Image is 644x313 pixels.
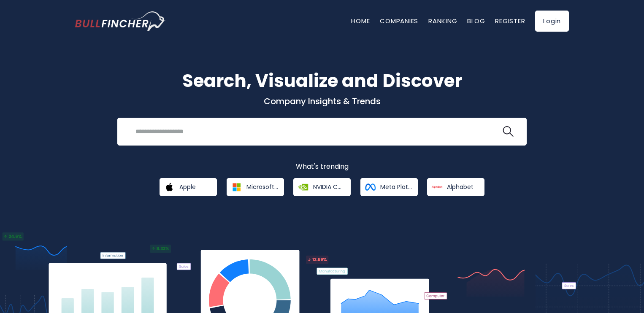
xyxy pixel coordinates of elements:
a: Register [495,16,525,25]
a: Blog [467,16,485,25]
a: Microsoft Corporation [227,178,284,196]
a: Login [535,11,569,32]
img: bullfincher logo [75,11,166,31]
a: Ranking [428,16,457,25]
span: Meta Platforms [380,183,412,191]
p: What's trending [75,162,569,171]
h1: Search, Visualize and Discover [75,67,569,94]
a: Companies [380,16,418,25]
a: NVIDIA Corporation [293,178,351,196]
span: NVIDIA Corporation [313,183,345,191]
span: Microsoft Corporation [246,183,278,191]
a: Apple [160,178,217,196]
span: Alphabet [447,183,474,191]
img: search icon [503,126,514,137]
p: Company Insights & Trends [75,96,569,107]
a: Home [351,16,370,25]
a: Alphabet [427,178,484,196]
a: Meta Platforms [360,178,418,196]
span: Apple [179,183,196,191]
a: Go to homepage [75,11,166,31]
